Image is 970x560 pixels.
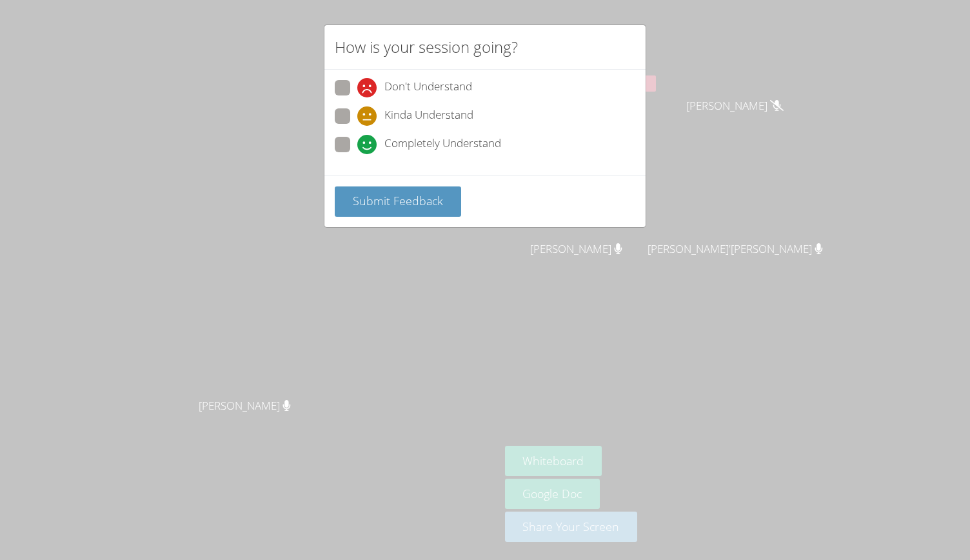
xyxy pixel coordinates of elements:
[384,135,501,154] span: Completely Understand
[384,78,472,97] span: Don't Understand
[335,35,518,59] h2: How is your session going?
[335,186,461,217] button: Submit Feedback
[384,106,473,126] span: Kinda Understand
[353,193,443,208] span: Submit Feedback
